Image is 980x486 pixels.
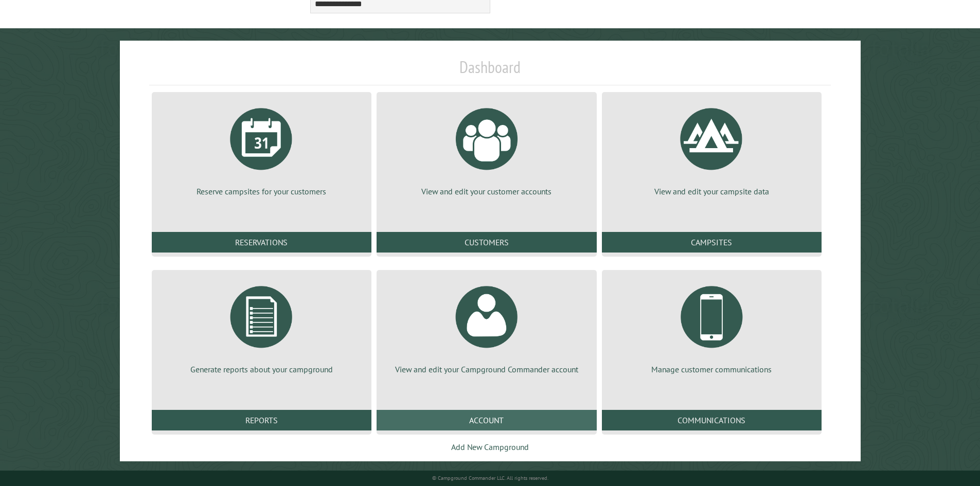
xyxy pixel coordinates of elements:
[149,57,831,85] h1: Dashboard
[614,364,809,375] p: Manage customer communications
[432,475,548,481] small: © Campground Commander LLC. All rights reserved.
[602,410,822,430] a: Communications
[152,410,371,430] a: Reports
[389,364,584,375] p: View and edit your Campground Commander account
[164,278,359,375] a: Generate reports about your campground
[377,410,596,430] a: Account
[614,186,809,197] p: View and edit your campsite data
[602,232,822,253] a: Campsites
[377,232,596,253] a: Customers
[389,100,584,197] a: View and edit your customer accounts
[152,232,371,253] a: Reservations
[389,278,584,375] a: View and edit your Campground Commander account
[164,364,359,375] p: Generate reports about your campground
[389,186,584,197] p: View and edit your customer accounts
[164,100,359,197] a: Reserve campsites for your customers
[614,278,809,375] a: Manage customer communications
[614,100,809,197] a: View and edit your campsite data
[451,442,529,452] a: Add New Campground
[164,186,359,197] p: Reserve campsites for your customers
